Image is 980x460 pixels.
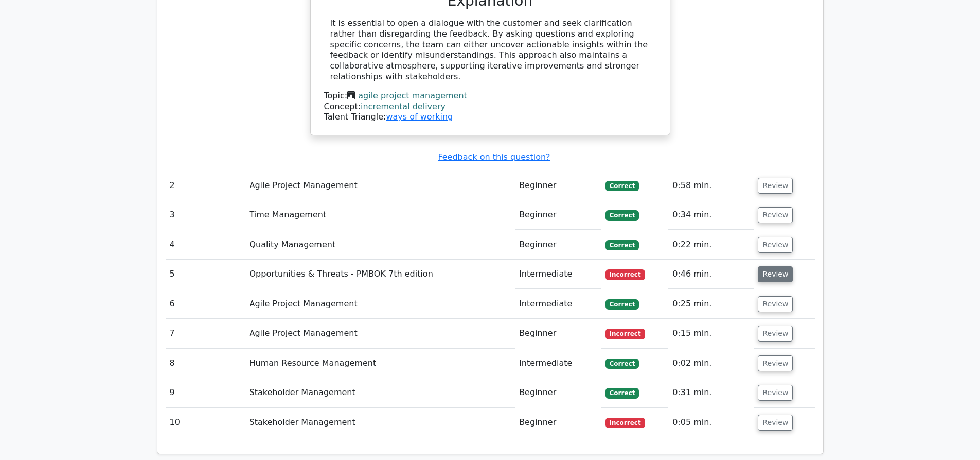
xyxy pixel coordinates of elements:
[515,408,601,437] td: Beginner
[245,378,515,407] td: Stakeholder Management
[324,101,656,112] div: Concept:
[758,385,793,401] button: Review
[245,200,515,230] td: Time Management
[515,378,601,407] td: Beginner
[668,408,754,437] td: 0:05 min.
[245,319,515,348] td: Agile Project Management
[605,240,639,250] span: Correct
[758,178,793,194] button: Review
[605,181,639,191] span: Correct
[668,230,754,260] td: 0:22 min.
[245,230,515,260] td: Quality Management
[758,266,793,282] button: Review
[166,289,245,319] td: 6
[758,355,793,371] button: Review
[245,349,515,378] td: Human Resource Management
[605,329,645,339] span: Incorrect
[668,171,754,200] td: 0:58 min.
[166,408,245,437] td: 10
[605,388,639,398] span: Correct
[605,269,645,280] span: Incorrect
[515,230,601,260] td: Beginner
[166,319,245,348] td: 7
[166,230,245,260] td: 4
[245,260,515,289] td: Opportunities & Threats - PMBOK 7th edition
[668,319,754,348] td: 0:15 min.
[668,200,754,230] td: 0:34 min.
[166,260,245,289] td: 5
[324,91,656,101] div: Topic:
[330,18,650,82] div: It is essential to open a dialogue with the customer and seek clarification rather than disregard...
[358,91,467,100] a: agile project management
[668,260,754,289] td: 0:46 min.
[758,207,793,223] button: Review
[515,171,601,200] td: Beginner
[605,418,645,428] span: Incorrect
[166,200,245,230] td: 3
[605,299,639,310] span: Correct
[361,101,446,111] a: incremental delivery
[245,408,515,437] td: Stakeholder Management
[166,171,245,200] td: 2
[605,359,639,369] span: Correct
[515,200,601,230] td: Beginner
[166,378,245,407] td: 9
[668,378,754,407] td: 0:31 min.
[515,289,601,319] td: Intermediate
[515,260,601,289] td: Intermediate
[386,112,453,122] a: ways of working
[758,326,793,342] button: Review
[758,415,793,431] button: Review
[438,152,550,162] a: Feedback on this question?
[758,296,793,312] button: Review
[324,91,656,123] div: Talent Triangle:
[758,237,793,253] button: Review
[668,289,754,319] td: 0:25 min.
[515,319,601,348] td: Beginner
[515,349,601,378] td: Intermediate
[668,349,754,378] td: 0:02 min.
[245,289,515,319] td: Agile Project Management
[245,171,515,200] td: Agile Project Management
[166,349,245,378] td: 8
[605,210,639,220] span: Correct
